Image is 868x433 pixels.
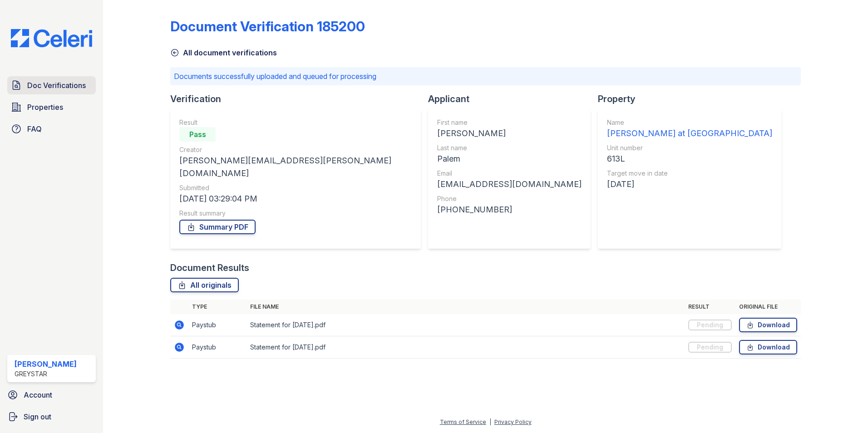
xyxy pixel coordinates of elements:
td: Paystub [188,336,247,359]
a: Doc Verifications [7,76,96,94]
div: Unit number [607,143,772,153]
div: Applicant [428,93,598,105]
div: Creator [179,145,412,154]
div: Document Results [170,261,249,274]
div: Pending [688,320,732,330]
span: Account [24,389,52,400]
div: Target move in date [607,169,772,178]
div: [PHONE_NUMBER] [437,203,582,216]
div: Document Verification 185200 [170,18,365,34]
p: Documents successfully uploaded and queued for processing [174,71,797,82]
a: Sign out [4,408,99,426]
div: [DATE] [607,178,772,191]
th: Type [188,300,247,314]
td: Statement for [DATE].pdf [247,314,685,336]
div: Result summary [179,209,412,218]
a: Properties [7,98,96,116]
img: CE_Logo_Blue-a8612792a0a2168367f1c8372b55b34899dd931a85d93a1a3d3e32e68fde9ad4.png [4,29,99,47]
a: Summary PDF [179,220,256,234]
div: [DATE] 03:29:04 PM [179,192,412,205]
a: Privacy Policy [494,418,532,425]
a: Terms of Service [440,418,486,425]
th: Original file [735,300,801,314]
td: Paystub [188,314,247,336]
a: Name [PERSON_NAME] at [GEOGRAPHIC_DATA] [607,118,772,140]
div: Submitted [179,183,412,192]
div: Greystar [15,369,77,379]
a: FAQ [7,120,96,138]
div: Palem [437,153,582,165]
div: Pass [179,127,216,142]
span: FAQ [27,123,42,134]
div: Pending [688,342,732,353]
span: Properties [27,102,63,113]
a: Download [739,340,797,354]
div: [PERSON_NAME] [437,127,582,140]
div: Name [607,118,772,127]
span: Sign out [24,411,51,422]
div: Result [179,118,412,127]
div: [PERSON_NAME] [15,359,77,369]
div: Email [437,169,582,178]
div: [PERSON_NAME] at [GEOGRAPHIC_DATA] [607,127,772,140]
a: All document verifications [170,47,277,58]
div: | [489,418,491,425]
div: Property [598,93,789,105]
div: First name [437,118,582,127]
a: Download [739,318,797,332]
a: All originals [170,278,239,292]
th: Result [685,300,735,314]
td: Statement for [DATE].pdf [247,336,685,359]
div: 613L [607,153,772,165]
div: Phone [437,194,582,203]
div: [PERSON_NAME][EMAIL_ADDRESS][PERSON_NAME][DOMAIN_NAME] [179,154,412,180]
div: Last name [437,143,582,153]
span: Doc Verifications [27,80,86,91]
th: File name [247,300,685,314]
a: Account [4,386,99,404]
div: [EMAIL_ADDRESS][DOMAIN_NAME] [437,178,582,191]
div: Verification [170,93,428,105]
